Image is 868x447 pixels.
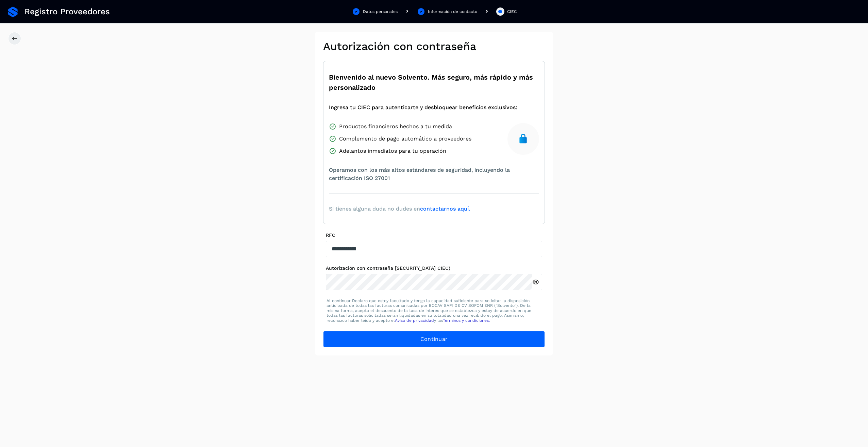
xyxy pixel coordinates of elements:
button: Continuar [323,331,545,347]
span: Si tienes alguna duda no dudes en [329,205,470,213]
a: contactarnos aquí. [420,205,470,212]
span: Registro Proveedores [24,7,110,17]
span: Ingresa tu CIEC para autenticarte y desbloquear beneficios exclusivos: [329,103,517,112]
div: Información de contacto [428,9,477,15]
img: secure [518,133,529,144]
div: Datos personales [363,9,398,15]
p: Al continuar Declaro que estoy facultado y tengo la capacidad suficiente para solicitar la dispos... [327,298,541,323]
h2: Autorización con contraseña [323,40,545,53]
span: Continuar [420,335,448,343]
span: Adelantos inmediatos para tu operación [339,147,446,155]
span: Complemento de pago automático a proveedores [339,135,471,143]
div: CIEC [507,9,517,15]
label: Autorización con contraseña [SECURITY_DATA] CIEC) [326,265,542,271]
span: Operamos con los más altos estándares de seguridad, incluyendo la certificación ISO 27001 [329,166,539,182]
a: Términos y condiciones. [443,318,490,323]
span: Productos financieros hechos a tu medida [339,122,452,131]
span: Bienvenido al nuevo Solvento. Más seguro, más rápido y más personalizado [329,72,539,93]
a: Aviso de privacidad [395,318,434,323]
label: RFC [326,232,542,238]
